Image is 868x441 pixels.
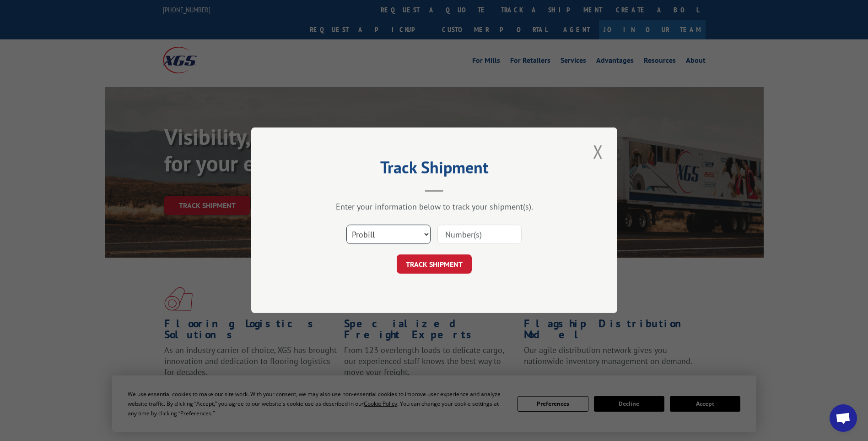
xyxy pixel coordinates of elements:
h2: Track Shipment [297,161,571,178]
a: Open chat [830,404,857,432]
button: Close modal [590,139,606,164]
button: TRACK SHIPMENT [397,255,472,274]
input: Number(s) [437,225,522,244]
div: Enter your information below to track your shipment(s). [297,202,571,212]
